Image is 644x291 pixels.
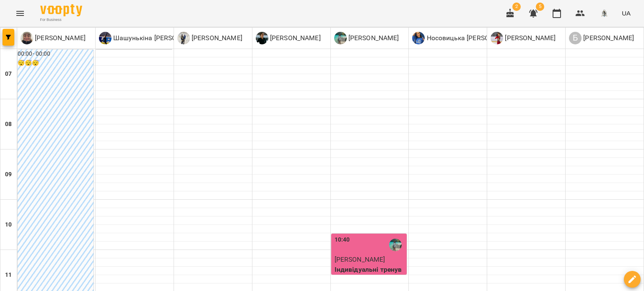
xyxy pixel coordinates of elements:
[33,33,86,43] p: [PERSON_NAME]
[190,33,242,43] p: [PERSON_NAME]
[334,32,347,44] img: П
[99,32,205,44] a: Ш Шашунькіна [PERSON_NAME]
[5,120,12,129] h6: 08
[334,32,399,44] a: П [PERSON_NAME]
[412,32,517,44] a: Н Носовицька [PERSON_NAME]
[177,32,190,44] img: Б
[569,32,582,44] div: Б
[569,32,634,44] a: Б [PERSON_NAME]
[5,70,12,79] h6: 07
[18,59,93,68] h6: 😴😴😴
[582,33,634,43] p: [PERSON_NAME]
[40,17,82,23] span: For Business
[112,33,205,43] p: Шашунькіна [PERSON_NAME]
[21,32,86,44] a: Ч [PERSON_NAME]
[425,33,517,43] p: Носовицька [PERSON_NAME]
[335,235,350,245] label: 10:40
[256,32,321,44] div: Гожва Анастасія
[177,32,242,44] div: Бабін Микола
[5,220,12,229] h6: 10
[10,3,30,23] button: Menu
[256,32,321,44] a: Г [PERSON_NAME]
[491,32,503,44] img: Н
[335,255,385,263] span: [PERSON_NAME]
[569,32,634,44] div: Богачова Олена
[40,4,82,16] img: Voopty Logo
[412,32,425,44] img: Н
[5,170,12,179] h6: 09
[491,32,556,44] a: Н [PERSON_NAME]
[334,32,399,44] div: Павлова Алла
[512,3,521,11] span: 2
[622,9,631,18] span: UA
[5,270,12,280] h6: 11
[99,32,205,44] div: Шашунькіна Софія
[598,8,610,19] img: 8c829e5ebed639b137191ac75f1a07db.png
[256,32,268,44] img: Г
[412,32,517,44] div: Носовицька Марія
[389,239,402,251] img: Павлова Алла
[99,32,112,44] img: Ш
[347,33,399,43] p: [PERSON_NAME]
[536,3,544,11] span: 5
[21,32,86,44] div: Чайкіна Юлія
[503,33,556,43] p: [PERSON_NAME]
[618,5,634,21] button: UA
[177,32,242,44] a: Б [PERSON_NAME]
[18,49,93,59] h6: 00:00 - 00:00
[335,265,405,284] p: Індивідуальні тренування «FYFTI ICE»
[268,33,321,43] p: [PERSON_NAME]
[491,32,556,44] div: Наумко Софія
[21,32,33,44] img: Ч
